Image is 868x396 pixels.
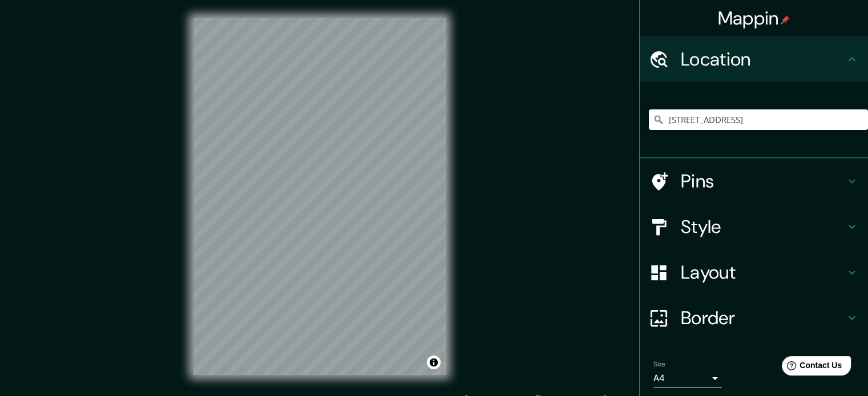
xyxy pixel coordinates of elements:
[640,158,868,204] div: Pins
[681,307,845,329] h4: Border
[681,48,845,71] h4: Location
[640,295,868,341] div: Border
[649,109,868,130] input: Pick your city or area
[640,250,868,295] div: Layout
[653,360,665,369] label: Size
[653,369,722,387] div: A4
[427,356,441,369] button: Toggle attribution
[681,215,845,238] h4: Style
[766,352,855,383] iframe: Help widget launcher
[681,261,845,284] h4: Layout
[193,18,446,375] canvas: Map
[681,170,845,193] h4: Pins
[718,7,790,30] h4: Mappin
[781,15,790,25] img: pin-icon.png
[640,204,868,250] div: Style
[640,36,868,82] div: Location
